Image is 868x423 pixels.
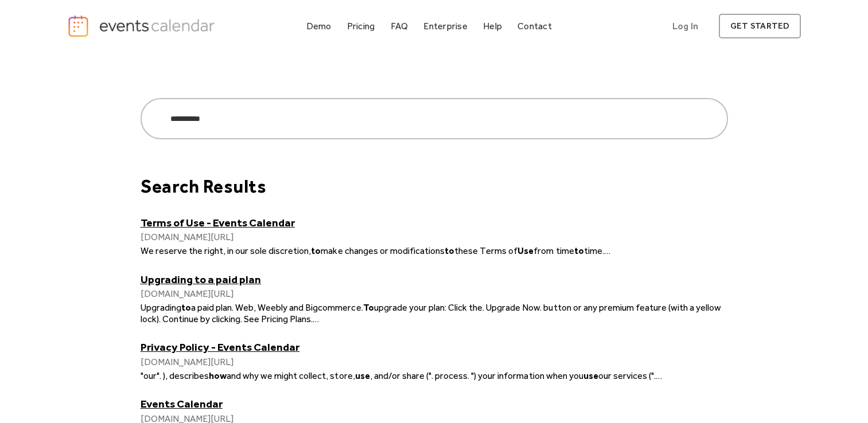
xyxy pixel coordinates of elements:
span: make changes or modifications [321,245,445,256]
strong: to [445,245,454,256]
strong: To [363,302,374,313]
div: Search Results [141,175,728,197]
div: FAQ [391,23,408,29]
a: Contact [513,18,556,34]
span: and why we might collect, store, [227,370,355,381]
strong: to [181,302,191,313]
a: Terms of Use - Events Calendar [141,216,728,229]
a: home [67,14,219,38]
div: [DOMAIN_NAME][URL] [141,288,728,299]
div: Help [483,23,502,29]
a: Enterprise [419,18,472,34]
div: Demo [306,23,332,29]
strong: use [355,370,370,381]
span: "our". ), describes [141,370,209,381]
div: Pricing [347,23,375,29]
a: Upgrading to a paid plan [141,273,728,286]
div: [DOMAIN_NAME][URL] [141,357,728,367]
span: … [313,314,320,324]
span: these Terms of [454,245,517,256]
span: a paid plan. Web, Weebly and Bigcommerce. [191,302,363,313]
a: Help [478,18,507,34]
a: Demo [302,18,336,34]
div: Contact [517,23,552,29]
span: Upgrading [141,302,181,313]
div: Enterprise [423,23,467,29]
a: Privacy Policy - Events Calendar [141,340,728,354]
a: FAQ [386,18,413,34]
a: Events Calendar [141,397,728,410]
span: our services (". [598,370,656,381]
strong: to [574,245,584,256]
strong: how [209,370,227,381]
span: … [656,370,663,381]
span: time. [584,245,604,256]
div: [DOMAIN_NAME][URL] [141,232,728,242]
a: Pricing [342,18,380,34]
strong: Use [517,245,534,256]
strong: use [583,370,598,381]
strong: to [311,245,321,256]
a: Log In [661,14,710,38]
span: , and/or share (". process. ") your information when you [370,370,583,381]
span: from time [534,245,574,256]
span: We reserve the right, in our sole discretion, [141,245,312,256]
span: upgrade your plan: Click the. Upgrade Now. button or any premium feature (with a yellow lock). Co... [141,302,722,324]
a: get started [719,14,801,38]
span: … [604,245,611,256]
